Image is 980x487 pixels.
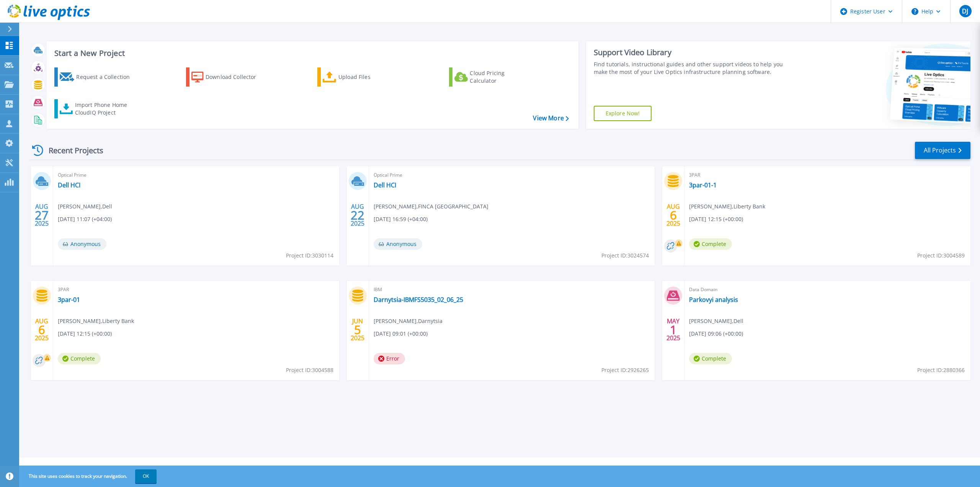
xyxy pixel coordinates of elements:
span: 27 [35,212,49,218]
a: 3par-01 [58,296,80,303]
span: Project ID: 2880366 [917,366,965,374]
a: Explore Now! [594,106,652,121]
span: [PERSON_NAME] , Dell [689,317,743,325]
div: MAY 2025 [666,316,681,344]
span: [PERSON_NAME] , FINCA [GEOGRAPHIC_DATA] [374,202,488,211]
button: OK [135,469,157,483]
a: Dell HCI [374,181,396,189]
span: Complete [689,238,732,250]
span: [DATE] 16:59 (+04:00) [374,215,428,223]
span: Optical Prime [58,171,335,179]
span: Complete [58,353,101,364]
a: Request a Collection [54,67,140,87]
span: Project ID: 2926265 [601,366,649,374]
div: Download Collector [206,69,267,85]
span: 3PAR [689,171,966,179]
span: 6 [38,326,45,333]
span: Project ID: 3024574 [601,251,649,260]
h3: Start a New Project [54,49,568,57]
a: Parkovyi analysis [689,296,738,303]
span: Optical Prime [374,171,650,179]
div: Support Video Library [594,48,792,57]
span: Error [374,353,405,364]
a: Dell HCI [58,181,80,189]
span: Anonymous [58,238,106,250]
div: Find tutorials, instructional guides and other support videos to help you make the most of your L... [594,61,792,76]
span: Anonymous [374,238,422,250]
div: Import Phone Home CloudIQ Project [75,101,135,116]
span: [DATE] 12:15 (+00:00) [689,215,743,223]
span: IBM [374,285,650,294]
span: [DATE] 09:06 (+00:00) [689,330,743,338]
span: 3PAR [58,285,335,294]
span: [DATE] 09:01 (+00:00) [374,330,428,338]
a: Cloud Pricing Calculator [449,67,534,87]
span: Project ID: 3004589 [917,251,965,260]
span: 5 [354,326,361,333]
span: [DATE] 11:07 (+04:00) [58,215,112,223]
span: Data Domain [689,285,966,294]
span: [PERSON_NAME] , Liberty Bank [58,317,134,325]
span: DJ [962,8,968,14]
div: AUG 2025 [350,201,365,229]
a: View More [533,115,568,122]
span: 6 [670,212,677,218]
div: AUG 2025 [34,316,49,344]
div: AUG 2025 [34,201,49,229]
span: Complete [689,353,732,364]
span: [PERSON_NAME] , Dell [58,202,112,211]
span: Project ID: 3004588 [286,366,333,374]
a: 3par-01-1 [689,181,717,189]
a: Download Collector [186,67,271,87]
div: Request a Collection [76,69,137,85]
span: This site uses cookies to track your navigation. [21,469,157,483]
span: [DATE] 12:15 (+00:00) [58,330,112,338]
span: [PERSON_NAME] , Darnytsia [374,317,443,325]
a: All Projects [915,142,970,159]
div: JUN 2025 [350,316,365,344]
div: Recent Projects [29,141,114,160]
div: Upload Files [338,69,400,85]
span: 1 [670,326,677,333]
div: Cloud Pricing Calculator [470,69,531,85]
a: Darnytsia-IBMFS5035_02_06_25 [374,296,463,303]
span: 22 [351,212,364,218]
span: [PERSON_NAME] , Liberty Bank [689,202,765,211]
span: Project ID: 3030114 [286,251,333,260]
a: Upload Files [317,67,403,87]
div: AUG 2025 [666,201,681,229]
